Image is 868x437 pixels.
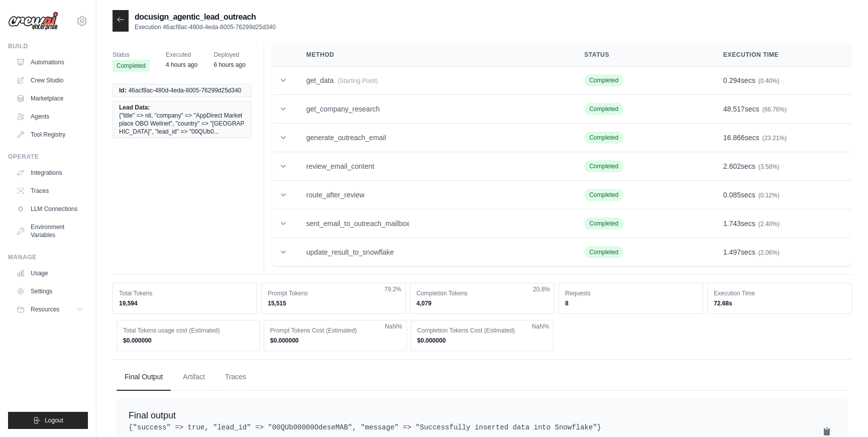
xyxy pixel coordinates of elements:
span: (3.58%) [758,163,780,170]
button: Logout [8,412,88,429]
dt: Completion Tokens [416,289,548,297]
time: September 2, 2025 at 16:05 CDT [213,61,245,68]
dd: $0.000000 [417,337,548,345]
dt: Total Tokens usage cost (Estimated) [123,326,253,335]
span: (23.21%) [762,135,787,142]
dt: Prompt Tokens Cost (Estimated) [270,326,400,335]
a: Integrations [12,165,88,181]
a: Marketplace [12,90,88,106]
th: Method [294,44,572,66]
span: (2.06%) [758,249,780,256]
td: secs [711,152,852,181]
span: (2.40%) [758,221,780,228]
td: route_after_review [294,181,572,209]
p: Execution 46acf8ac-480d-4eda-8005-76299d25d340 [135,23,276,31]
span: Completed [584,246,623,258]
td: get_data [294,66,572,95]
span: Logout [45,416,63,424]
a: Environment Variables [12,219,88,243]
td: review_email_content [294,152,572,181]
div: Build [8,42,88,50]
span: 0.294 [723,76,741,84]
dd: 8 [565,299,697,307]
td: secs [711,124,852,152]
span: Final output [129,410,176,420]
th: Status [572,44,711,66]
time: September 2, 2025 at 18:09 CDT [166,61,197,68]
span: 1.743 [723,220,741,228]
a: Automations [12,54,88,70]
td: get_company_research [294,95,572,124]
dd: 4,079 [416,299,548,307]
pre: {"success" => true, "lead_id" => "00QUb00000OdeseMAB", "message" => "Successfully inserted data i... [129,422,836,432]
span: Lead Data: [119,103,150,112]
span: (66.76%) [762,106,787,113]
span: NaN% [532,322,550,331]
a: Crew Studio [12,72,88,88]
a: Traces [12,183,88,199]
td: generate_outreach_email [294,124,572,152]
a: Tool Registry [12,127,88,143]
td: secs [711,66,852,95]
td: secs [711,181,852,209]
dt: Requests [565,289,697,297]
td: secs [711,95,852,124]
span: 79.2% [384,285,401,293]
a: Settings [12,283,88,299]
td: secs [711,238,852,267]
a: LLM Connections [12,201,88,217]
span: 20.8% [533,285,550,293]
span: 2.602 [723,162,741,170]
dd: 19,594 [119,299,251,307]
span: 0.085 [723,191,741,199]
span: Completed [584,160,623,172]
dt: Completion Tokens Cost (Estimated) [417,326,548,335]
span: 48.517 [723,105,745,113]
button: Traces [217,364,254,391]
dd: 72.68s [714,299,845,307]
div: Operate [8,153,88,161]
button: Artifact [175,364,213,391]
span: Completed [584,132,623,144]
span: (0.12%) [758,192,780,199]
dd: $0.000000 [270,337,400,345]
img: Logo [8,12,58,31]
span: 1.497 [723,248,741,256]
span: Executed [166,50,197,60]
span: (0.40%) [758,77,780,84]
span: Completed [113,60,150,72]
span: Completed [584,217,623,230]
span: Completed [584,74,623,86]
button: Resources [12,301,88,317]
button: Final Output [117,364,171,391]
dt: Prompt Tokens [268,289,399,297]
span: Deployed [213,50,245,60]
span: (Starting Point) [338,77,378,84]
dd: 15,515 [268,299,399,307]
span: Id: [119,86,127,94]
a: Agents [12,108,88,125]
span: Status [113,50,150,60]
dt: Total Tokens [119,289,251,297]
span: NaN% [385,322,402,331]
span: 46acf8ac-480d-4eda-8005-76299d25d340 [129,86,242,94]
span: {"title" => nil, "company" => "AppDirect Marketplace OBO Wellnet", "country" => "[GEOGRAPHIC_DATA... [119,112,245,136]
span: Completed [584,189,623,201]
span: 16.866 [723,134,745,142]
a: Usage [12,265,88,281]
td: secs [711,209,852,238]
td: sent_email_to_outreach_mailbox [294,209,572,238]
h2: docusign_agentic_lead_outreach [135,11,276,23]
dd: $0.000000 [123,337,253,345]
span: Completed [584,103,623,115]
dt: Execution Time [714,289,845,297]
span: Resources [31,305,59,313]
td: update_result_to_snowflake [294,238,572,267]
div: Manage [8,253,88,261]
th: Execution Time [711,44,852,66]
